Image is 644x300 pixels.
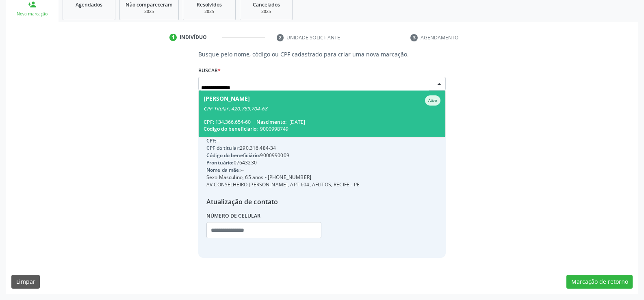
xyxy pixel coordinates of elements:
[126,1,173,8] span: Não compareceram
[206,145,240,151] span: CPF do titular:
[246,9,286,15] div: 2025
[76,1,102,8] span: Agendados
[169,34,177,41] div: 1
[180,34,207,41] div: Indivíduo
[198,50,446,58] p: Busque pelo nome, código ou CPF cadastrado para criar uma nova marcação.
[206,159,234,166] span: Prontuário:
[204,125,258,132] span: Código do beneficiário:
[206,137,217,144] span: CPF:
[566,275,633,289] button: Marcação de retorno
[206,159,360,166] div: 07643230
[189,9,230,15] div: 2025
[289,119,305,125] span: [DATE]
[126,9,173,15] div: 2025
[260,125,288,132] span: 9000998749
[206,152,360,159] div: 9000990009
[197,1,222,8] span: Resolvidos
[11,11,53,17] div: Nova marcação
[198,64,221,77] label: Buscar
[206,166,360,174] div: --
[206,174,360,181] div: Sexo Masculino, 65 anos - [PHONE_NUMBER]
[206,197,360,207] div: Atualização de contato
[11,275,40,289] button: Limpar
[206,152,260,159] span: Código do beneficiário:
[206,181,360,188] div: AV CONSELHEIRO [PERSON_NAME], APT 604, AFLITOS, RECIFE - PE
[204,119,214,125] span: CPF:
[206,166,241,173] span: Nome da mãe:
[204,119,440,125] div: 134.366.654-60
[206,137,360,145] div: --
[204,106,440,112] div: CPF Titular: 420.789.704-68
[256,119,286,125] span: Nascimento:
[206,209,261,222] label: Número de celular
[204,95,250,106] div: [PERSON_NAME]
[206,145,360,152] div: 290.316.484-34
[428,98,437,103] small: Ativo
[253,1,280,8] span: Cancelados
